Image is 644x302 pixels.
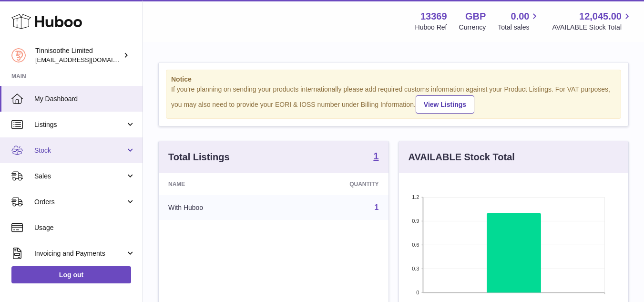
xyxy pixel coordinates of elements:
a: 1 [373,151,378,163]
span: Sales [34,172,125,181]
a: 1 [375,203,379,211]
text: 0.9 [412,218,419,224]
div: Tinnisoothe Limited [35,46,121,64]
div: Currency [459,23,486,32]
span: Total sales [498,23,540,32]
text: 1.2 [412,194,419,200]
a: 12,045.00 AVAILABLE Stock Total [552,10,633,32]
a: Log out [11,266,131,283]
span: Listings [34,120,125,129]
text: 0 [416,290,419,295]
span: Invoicing and Payments [34,249,125,258]
strong: GBP [465,10,486,23]
strong: 13369 [420,10,447,23]
span: [EMAIL_ADDRESS][DOMAIN_NAME] [35,56,140,63]
strong: 1 [373,151,378,161]
div: If you're planning on sending your products internationally please add required customs informati... [171,85,616,114]
strong: Notice [171,75,616,84]
span: Usage [34,223,135,232]
text: 0.6 [412,242,419,248]
div: Huboo Ref [415,23,447,32]
span: 0.00 [511,10,530,23]
h3: Total Listings [168,151,230,164]
h3: AVAILABLE Stock Total [409,151,515,164]
span: Stock [34,146,125,155]
td: With Huboo [159,195,280,220]
a: View Listings [416,95,474,114]
th: Name [159,173,280,195]
img: team@tinnisoothe.com [11,48,26,62]
th: Quantity [280,173,388,195]
span: My Dashboard [34,94,135,104]
span: AVAILABLE Stock Total [552,23,633,32]
span: Orders [34,198,125,207]
span: 12,045.00 [579,10,622,23]
a: 0.00 Total sales [498,10,540,32]
text: 0.3 [412,266,419,271]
